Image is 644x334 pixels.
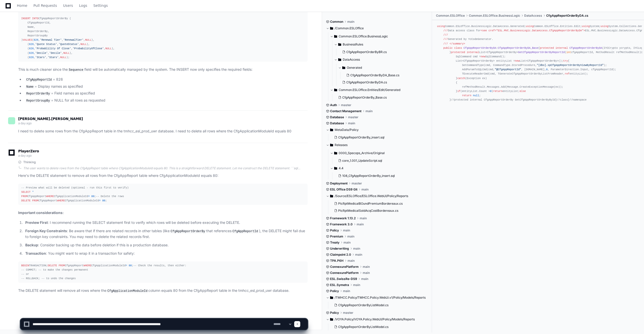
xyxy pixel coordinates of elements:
[363,265,370,269] span: main
[330,115,344,119] span: Database
[462,94,471,97] span: return
[25,91,51,96] code: ReportOrderBy
[60,56,66,59] span: NULL
[342,174,395,178] span: 108_CfgAppReportOrderBy_insert.sql
[334,165,337,171] svg: Directory
[343,241,351,245] span: main
[335,143,348,147] span: Releases
[326,141,428,149] button: Releases
[25,85,35,89] code: Name
[35,56,46,59] span: 'Stars'
[338,57,341,63] svg: Directory
[343,42,363,46] span: BusinessRules
[18,150,39,153] span: PlayerZero
[342,159,382,163] span: core_1.001_UpdateScript.sql
[326,24,428,32] button: /Common.ESLOffice
[23,166,308,170] div: The user wants to delete rows from the CfgAppReport table where CfgApplicationModuleId equals 80....
[68,68,84,72] code: Sequence
[332,302,425,309] button: CfgAppReportOrderByListModel.cs
[330,247,349,251] span: Underwriting
[25,220,48,225] strong: Preview First
[326,192,428,200] button: /Source/ESLOffice/ESLOffice.WebUI/Policy/Reports
[23,38,32,41] span: VALUES
[361,277,368,281] span: main
[330,277,357,281] span: ESL.SwissRe-DS9
[336,172,425,179] button: 108_CfgAppReportOrderBy_insert.sql
[18,288,308,294] p: The DELETE statement will remove all rows where the column equals 80 from the CfgAppReport table ...
[515,59,519,62] span: new
[339,34,388,38] span: Common.ESLOffice.BusinessLogic
[339,166,343,170] span: 4.4
[25,78,53,82] code: CfgAppReportId
[21,186,305,203] div: CfgAppReport CfgApplicationModuleId ; CfgAppReport CfgApplicationModuleId ;
[18,173,308,179] p: Here's the DELETE statement to remove all rows from the CfgAppReport table where CfgApplicationMo...
[102,199,105,202] span: 80
[338,209,398,213] span: PlcRptMedicalSoldAcqCostBordereaux.cs
[566,51,640,54] span: cfgAppReportId, MethodResult refMethodResult
[518,51,565,54] span: GetCfgAppReportOrderByReportId
[106,289,148,293] code: CfgApplicationModuleId
[340,49,425,56] button: CfgAppReportOrderByBR.cs
[451,98,556,101] span: //protected internal CfgAppReportOrderBy GetCfgAppReportOrderByById
[495,68,521,71] span: "@CfgAppReportId"
[25,229,67,233] strong: Foreign Key Constraints
[464,46,496,49] span: CfgAppReportOrderByDA
[601,25,608,28] span: using
[63,38,83,41] span: 'RenewalTier'
[23,160,36,164] span: Thinking
[330,109,361,113] span: Contact Management
[170,229,206,234] code: CfgAppReportOrderBy
[330,121,344,125] span: Database
[546,14,588,18] span: CfgAppReportOrderByDA.cs
[443,46,453,49] span: public
[498,46,538,49] span: CfgAppReportOrderByDA_Base
[365,109,373,113] span: main
[34,38,38,41] span: 826
[29,56,34,59] span: 826
[493,89,502,92] span: return
[48,56,59,59] span: 'Stars'
[88,195,90,198] span: =
[347,20,354,24] span: main
[566,51,571,54] span: int
[25,99,51,103] code: ReportGroupBy
[348,115,358,119] span: master
[330,149,428,157] button: 0000_Specops_Archive/Original
[59,43,79,46] span: 'QuoteStatus'
[18,128,308,134] p: I need to delete some rows from the CfgAppReport table in the tmhcc_esl_prod_uwr database. I need...
[330,222,353,226] span: Framework 3.0
[443,33,448,36] span: ///
[339,151,385,155] span: 0000_Specops_Archive/Original
[437,24,639,111] div: Common.ESLOffice.BusinessLogic.DataAccess.Generated; Common.ESLOffice.Entities.Edit; System; Syst...
[335,26,364,30] span: /Common.ESLOffice
[334,33,337,39] svg: Directory
[330,193,333,199] svg: Directory
[569,98,587,101] span: //namespace
[335,194,408,198] span: /Source/ESLOffice/ESLOffice.WebUI/Policy/Reports
[343,228,350,232] span: main
[29,43,34,46] span: 826
[451,51,465,54] span: protected
[330,127,333,133] svg: Directory
[25,243,38,247] strong: Backup
[21,199,31,202] span: DELETE
[32,199,38,202] span: FROM
[21,264,305,281] div: TRANSACTION; CfgAppReport CfgApplicationModuleId ;
[454,46,462,49] span: class
[25,251,46,255] strong: Transaction
[24,84,308,90] li: = Display names as specified
[526,25,534,28] span: using
[357,222,364,226] span: main
[48,264,57,267] span: DELETE
[330,259,343,263] span: TPA.P6H
[563,59,568,62] span: try
[343,289,350,293] span: main
[35,47,71,50] span: 'Probablility Of Close'
[93,4,108,7] span: Settings
[340,79,425,86] button: CfgAppReportOrderByDA.cs
[25,220,308,226] p: : I recommend running the SELECT statement first to verify which rows will be deleted before exec...
[348,259,355,263] span: main
[35,43,57,46] span: 'Quote Status'
[360,216,367,220] span: main
[83,264,91,267] span: WHERE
